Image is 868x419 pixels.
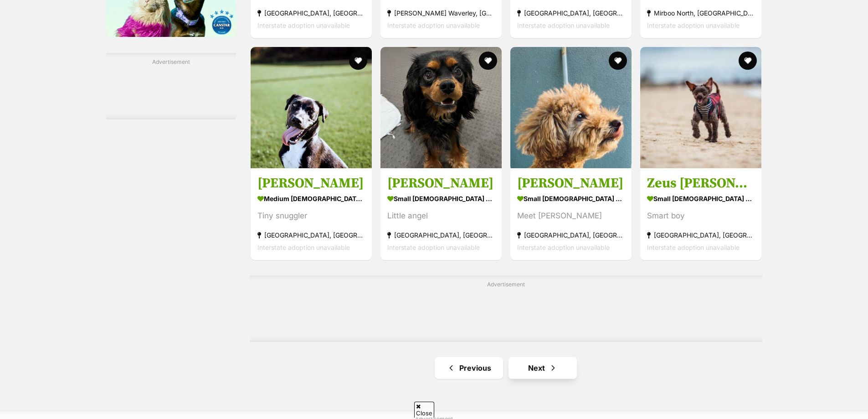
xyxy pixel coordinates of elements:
span: Interstate adoption unavailable [387,244,480,252]
strong: [GEOGRAPHIC_DATA], [GEOGRAPHIC_DATA] [517,229,625,242]
a: [PERSON_NAME] medium [DEMOGRAPHIC_DATA] Dog Tiny snuggler [GEOGRAPHIC_DATA], [GEOGRAPHIC_DATA] In... [251,168,372,261]
nav: Pagination [250,357,762,379]
strong: Mirboo North, [GEOGRAPHIC_DATA] [647,7,755,19]
strong: small [DEMOGRAPHIC_DATA] Dog [387,192,495,206]
span: Interstate adoption unavailable [647,244,740,252]
span: Interstate adoption unavailable [257,244,350,252]
button: favourite [739,52,757,70]
button: favourite [349,52,367,70]
img: Walter Quinnell - Cavalier King Charles Spaniel Dog [380,47,502,168]
span: Interstate adoption unavailable [517,21,610,29]
span: Interstate adoption unavailable [517,244,610,252]
strong: [GEOGRAPHIC_DATA], [GEOGRAPHIC_DATA] [387,229,495,242]
strong: [GEOGRAPHIC_DATA], [GEOGRAPHIC_DATA] [257,229,365,242]
strong: [PERSON_NAME] Waverley, [GEOGRAPHIC_DATA] [387,7,495,19]
h3: [PERSON_NAME] [517,175,625,192]
a: [PERSON_NAME] small [DEMOGRAPHIC_DATA] Dog Meet [PERSON_NAME] [GEOGRAPHIC_DATA], [GEOGRAPHIC_DATA... [510,168,632,261]
strong: small [DEMOGRAPHIC_DATA] Dog [517,192,625,206]
h3: Zeus [PERSON_NAME] [647,175,755,192]
a: Next page [508,357,577,379]
button: favourite [479,52,497,70]
img: Toby Kumara - Bull Arab x Australian Kelpie Dog [251,47,372,168]
div: Smart boy [647,210,755,222]
strong: [GEOGRAPHIC_DATA], [GEOGRAPHIC_DATA] [257,7,365,19]
span: Interstate adoption unavailable [387,21,480,29]
a: [PERSON_NAME] small [DEMOGRAPHIC_DATA] Dog Little angel [GEOGRAPHIC_DATA], [GEOGRAPHIC_DATA] Inte... [380,168,502,261]
span: Close [414,402,434,418]
div: Advertisement [106,53,236,119]
strong: medium [DEMOGRAPHIC_DATA] Dog [257,192,365,206]
strong: [GEOGRAPHIC_DATA], [GEOGRAPHIC_DATA] [517,7,625,19]
h3: [PERSON_NAME] [257,175,365,192]
h3: [PERSON_NAME] [387,175,495,192]
div: Advertisement [250,275,762,342]
img: Jerry Russellton - Poodle (Miniature) Dog [510,47,632,168]
img: Zeus Rivero - Poodle Dog [640,47,761,168]
button: favourite [609,52,627,70]
a: Zeus [PERSON_NAME] small [DEMOGRAPHIC_DATA] Dog Smart boy [GEOGRAPHIC_DATA], [GEOGRAPHIC_DATA] In... [640,168,761,261]
div: Meet [PERSON_NAME] [517,210,625,222]
div: Little angel [387,210,495,222]
strong: small [DEMOGRAPHIC_DATA] Dog [647,192,755,206]
div: Tiny snuggler [257,210,365,222]
a: Previous page [435,357,503,379]
span: Interstate adoption unavailable [257,21,350,29]
span: Interstate adoption unavailable [647,21,740,29]
strong: [GEOGRAPHIC_DATA], [GEOGRAPHIC_DATA] [647,229,755,242]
